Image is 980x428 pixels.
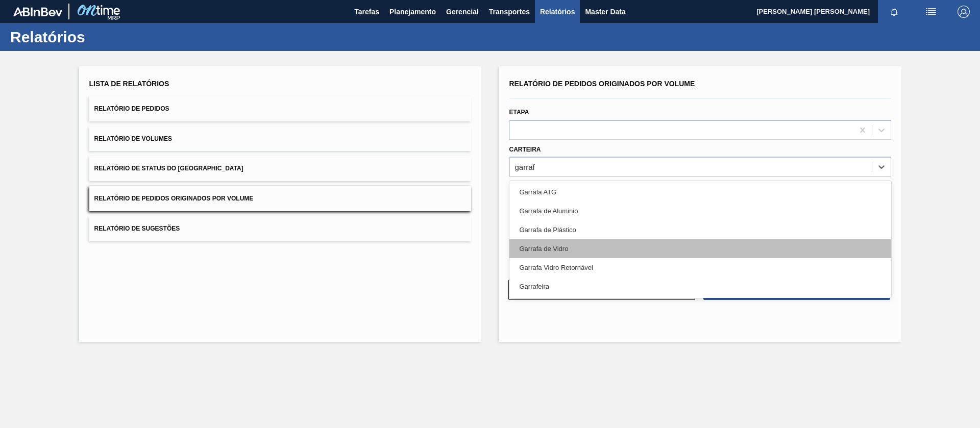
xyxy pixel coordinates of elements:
button: Notificações [878,5,911,19]
img: Logout [958,6,970,18]
img: userActions [925,6,937,18]
span: Relatório de Volumes [94,135,172,142]
span: Planejamento [389,6,436,18]
span: Relatório de Status do [GEOGRAPHIC_DATA] [94,165,243,172]
span: Master Data [585,6,625,18]
div: Garrafa ATG [509,183,891,202]
button: Relatório de Pedidos [89,96,471,121]
div: Garrafa de Aluminio [509,202,891,220]
div: Garrafa Vidro Retornável [509,258,891,277]
span: Relatório de Pedidos [94,105,169,112]
label: Etapa [509,109,529,116]
span: Tarefas [354,6,379,18]
div: Garrafeira [509,277,891,296]
button: Relatório de Volumes [89,127,471,152]
button: Limpar [508,280,695,300]
button: Relatório de Sugestões [89,216,471,241]
button: Relatório de Pedidos Originados por Volume [89,186,471,211]
span: Transportes [489,6,530,18]
label: Carteira [509,146,541,153]
span: Relatório de Sugestões [94,225,180,232]
div: Garrafa de Plástico [509,220,891,239]
span: Relatório de Pedidos Originados por Volume [94,195,254,202]
span: Lista de Relatórios [89,80,169,88]
span: Gerencial [446,6,479,18]
div: Garrafa de Vidro [509,239,891,258]
span: Relatórios [540,6,575,18]
h1: Relatórios [10,31,191,43]
img: TNhmsLtSVTkK8tSr43FrP2fwEKptu5GPRR3wAAAABJRU5ErkJggg== [13,7,62,16]
span: Relatório de Pedidos Originados por Volume [509,80,695,88]
button: Relatório de Status do [GEOGRAPHIC_DATA] [89,156,471,181]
